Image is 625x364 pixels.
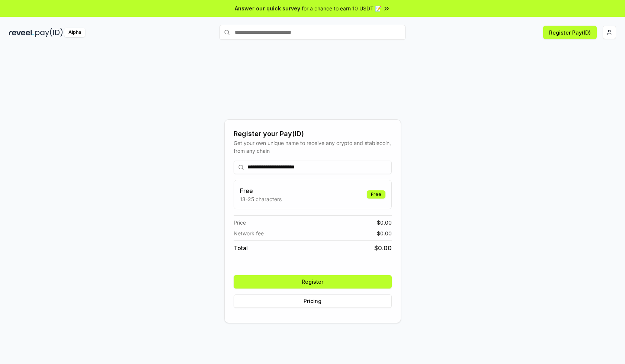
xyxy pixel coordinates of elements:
img: pay_id [35,28,63,37]
span: Network fee [234,229,264,237]
span: $ 0.00 [374,244,392,252]
span: $ 0.00 [377,219,392,226]
div: Alpha [64,28,85,37]
div: Get your own unique name to receive any crypto and stablecoin, from any chain [234,139,392,155]
button: Register [234,275,392,289]
p: 13-25 characters [240,195,282,203]
span: $ 0.00 [377,229,392,237]
img: reveel_dark [9,28,34,37]
span: Total [234,244,248,252]
div: Free [367,190,385,199]
button: Register Pay(ID) [543,26,597,39]
span: Price [234,219,246,226]
button: Pricing [234,294,392,308]
div: Register your Pay(ID) [234,129,392,139]
h3: Free [240,186,282,195]
span: for a chance to earn 10 USDT 📝 [302,4,381,12]
span: Answer our quick survey [235,4,300,12]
